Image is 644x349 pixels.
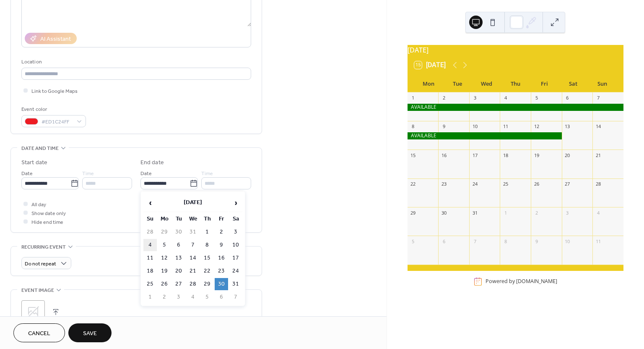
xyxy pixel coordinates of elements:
span: Recurring event [21,243,66,252]
div: 3 [564,210,571,216]
div: 16 [441,152,447,158]
div: 9 [533,238,540,244]
div: Mon [414,76,443,92]
div: 23 [441,181,447,187]
div: 7 [472,238,478,244]
td: 28 [143,226,157,238]
td: 1 [143,291,157,303]
div: 10 [564,238,571,244]
th: We [186,213,200,225]
span: ‹ [144,194,156,211]
th: Th [200,213,214,225]
td: 24 [229,265,242,277]
td: 28 [186,278,200,290]
div: 30 [441,210,447,216]
div: 27 [564,181,571,187]
th: Fr [215,213,228,225]
td: 17 [229,252,242,264]
span: Do not repeat [25,259,56,269]
span: Time [82,169,94,178]
th: Tu [172,213,185,225]
td: 10 [229,239,242,251]
td: 13 [172,252,185,264]
div: 11 [595,238,601,244]
a: [DOMAIN_NAME] [516,278,557,285]
div: 7 [595,95,601,101]
div: 25 [502,181,509,187]
div: 31 [472,210,478,216]
td: 6 [215,291,228,303]
div: [DATE] [408,45,623,55]
div: 17 [472,152,478,158]
td: 2 [215,226,228,238]
span: Link to Google Maps [31,87,78,96]
th: [DATE] [158,194,228,212]
div: 5 [410,238,416,244]
div: 2 [533,210,540,216]
td: 19 [158,265,171,277]
td: 4 [186,291,200,303]
div: 13 [564,123,571,130]
td: 14 [186,252,200,264]
div: Powered by [486,278,557,285]
span: #ED1C24FF [42,118,73,126]
div: 26 [533,181,540,187]
div: 3 [472,95,478,101]
div: ; [21,300,45,324]
td: 2 [158,291,171,303]
button: Cancel [13,323,65,342]
td: 18 [143,265,157,277]
div: Tue [443,76,472,92]
td: 3 [229,226,242,238]
span: All day [31,200,46,209]
div: Sun [588,76,617,92]
span: Event image [21,286,54,295]
td: 15 [200,252,214,264]
td: 12 [158,252,171,264]
td: 22 [200,265,214,277]
div: 18 [502,152,509,158]
td: 25 [143,278,157,290]
button: Save [68,323,112,342]
div: 6 [564,95,571,101]
td: 7 [229,291,242,303]
span: › [229,194,242,211]
td: 20 [172,265,185,277]
th: Sa [229,213,242,225]
div: Location [21,58,249,66]
td: 29 [158,226,171,238]
div: Fri [530,76,559,92]
div: 11 [502,123,509,130]
td: 29 [200,278,214,290]
div: 1 [410,95,416,101]
div: AVAILABLE [408,104,623,111]
td: 23 [215,265,228,277]
div: 4 [595,210,601,216]
td: 26 [158,278,171,290]
div: Start date [21,158,47,167]
span: Date [21,169,33,178]
div: 15 [410,152,416,158]
div: 14 [595,123,601,130]
div: 29 [410,210,416,216]
div: 1 [502,210,509,216]
span: Hide end time [31,218,63,227]
td: 31 [186,226,200,238]
span: Time [201,169,213,178]
button: 15[DATE] [411,59,449,71]
td: 31 [229,278,242,290]
span: Date and time [21,144,59,153]
span: Show date only [31,209,66,218]
td: 8 [200,239,214,251]
span: Date [140,169,152,178]
td: 6 [172,239,185,251]
div: End date [140,158,164,167]
td: 7 [186,239,200,251]
td: 5 [158,239,171,251]
td: 11 [143,252,157,264]
div: 20 [564,152,571,158]
th: Mo [158,213,171,225]
td: 30 [215,278,228,290]
div: 8 [502,238,509,244]
div: AVAILABLE [408,132,562,139]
